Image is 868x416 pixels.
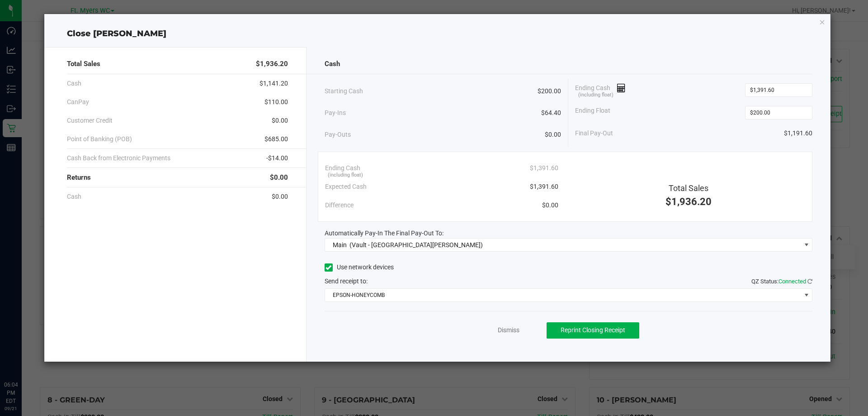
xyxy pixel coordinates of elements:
span: Cash [325,59,340,69]
span: $1,936.20 [256,59,288,69]
span: Customer Credit [67,116,113,125]
span: CanPay [67,97,89,107]
span: $1,936.20 [665,196,712,207]
span: $1,391.60 [530,182,558,191]
span: Send receipt to: [325,277,368,285]
span: Connected [778,278,806,285]
span: Difference [325,201,354,210]
span: Cash Back from Electronic Payments [67,153,170,163]
span: Ending Cash [575,83,626,97]
span: Pay-Ins [325,108,346,118]
span: $1,141.20 [259,79,288,88]
iframe: Resource center [9,344,36,371]
span: $0.00 [272,192,288,201]
span: (Vault - [GEOGRAPHIC_DATA][PERSON_NAME]) [349,241,483,249]
span: Expected Cash [325,182,367,191]
button: Reprint Closing Receipt [547,322,639,339]
span: $110.00 [264,97,288,107]
span: Automatically Pay-In The Final Pay-Out To: [325,230,443,237]
span: (including float) [328,172,363,179]
span: Pay-Outs [325,130,351,139]
span: $0.00 [542,201,558,210]
span: Starting Cash [325,86,363,96]
span: $1,391.60 [530,163,558,173]
span: Cash [67,79,81,88]
span: EPSON-HONEYCOMB [325,289,801,301]
span: $200.00 [538,86,561,96]
div: Returns [67,168,288,187]
span: Ending Cash [325,163,360,173]
span: Cash [67,192,81,201]
span: (including float) [578,91,613,99]
span: $0.00 [270,172,288,183]
span: $685.00 [264,134,288,144]
div: Close [PERSON_NAME] [44,28,831,40]
span: Total Sales [67,59,100,69]
span: $1,191.60 [784,129,812,138]
span: Final Pay-Out [575,129,613,138]
a: Dismiss [498,325,519,335]
span: Ending Float [575,106,610,120]
span: Total Sales [669,183,708,193]
label: Use network devices [325,263,394,272]
span: $64.40 [541,108,561,118]
span: Point of Banking (POB) [67,134,132,144]
span: -$14.00 [266,153,288,163]
span: $0.00 [272,116,288,125]
span: $0.00 [545,130,561,139]
span: Reprint Closing Receipt [561,326,625,334]
span: Main [333,241,347,249]
span: QZ Status: [751,278,812,285]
